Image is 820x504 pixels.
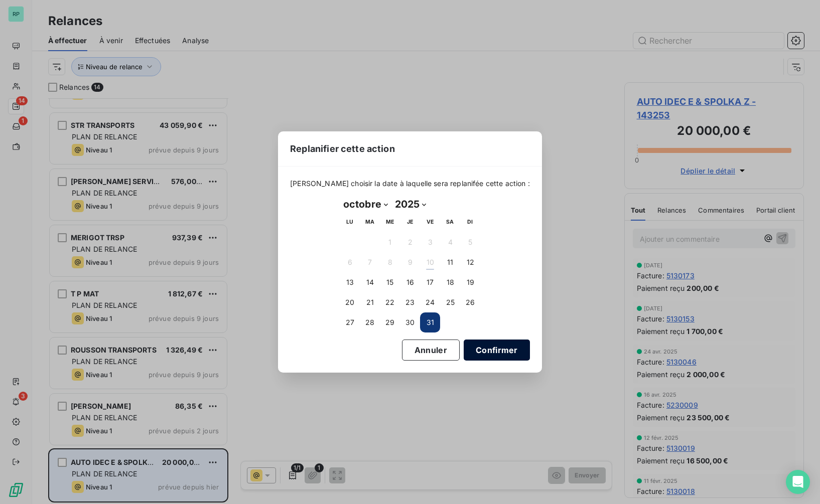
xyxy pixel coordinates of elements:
th: lundi [340,212,360,232]
button: 26 [460,292,480,312]
button: 9 [400,252,420,272]
th: mercredi [380,212,400,232]
button: 16 [400,272,420,292]
button: 11 [440,252,460,272]
button: 3 [420,232,440,252]
button: 21 [360,292,380,312]
button: 28 [360,312,380,332]
button: 1 [380,232,400,252]
button: Confirmer [464,340,530,361]
div: Open Intercom Messenger [786,470,810,494]
button: 7 [360,252,380,272]
span: Replanifier cette action [290,142,395,155]
button: 29 [380,312,400,332]
button: 25 [440,292,460,312]
th: mardi [360,212,380,232]
th: vendredi [420,212,440,232]
button: 10 [420,252,440,272]
button: 12 [460,252,480,272]
th: jeudi [400,212,420,232]
button: 8 [380,252,400,272]
button: 17 [420,272,440,292]
button: 22 [380,292,400,312]
button: 13 [340,272,360,292]
button: 5 [460,232,480,252]
button: 30 [400,312,420,332]
button: 18 [440,272,460,292]
button: 31 [420,312,440,332]
button: 19 [460,272,480,292]
button: 15 [380,272,400,292]
th: samedi [440,212,460,232]
button: 24 [420,292,440,312]
button: 6 [340,252,360,272]
button: Annuler [402,340,460,361]
button: 4 [440,232,460,252]
th: dimanche [460,212,480,232]
button: 20 [340,292,360,312]
button: 2 [400,232,420,252]
span: [PERSON_NAME] choisir la date à laquelle sera replanifée cette action : [290,179,530,189]
button: 14 [360,272,380,292]
button: 23 [400,292,420,312]
button: 27 [340,312,360,332]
